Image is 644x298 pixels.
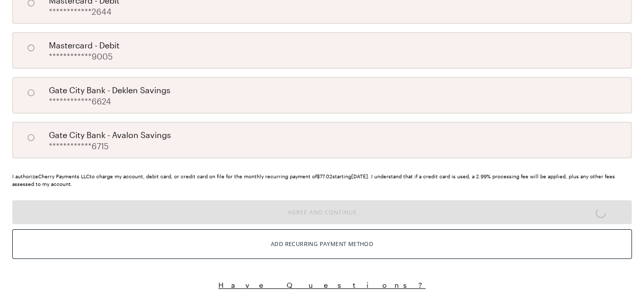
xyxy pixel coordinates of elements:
span: Gate City Bank - Avalon Savings [49,129,171,141]
button: Add Recurring Payment Method [12,229,632,259]
span: Gate City Bank - Deklen Savings [49,84,171,96]
button: Have Questions? [12,280,632,290]
button: Agree and Continue [12,200,632,224]
span: mastercard - debit [49,39,120,51]
div: I authorize Cherry Payments LLC to charge my account, debit card, or credit card on file for the ... [12,173,632,188]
